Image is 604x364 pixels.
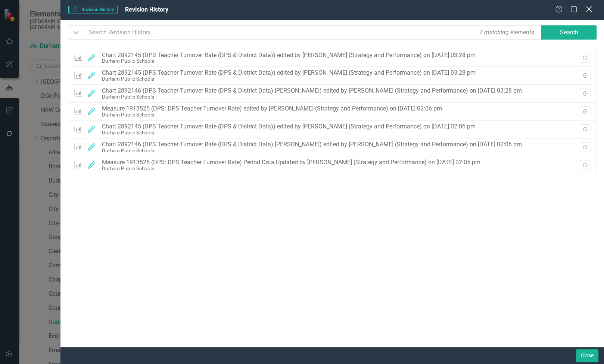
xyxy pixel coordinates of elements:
[102,148,522,153] div: Durham Public Schools
[125,6,168,13] span: Revision History
[102,105,442,112] div: Measure 1913525 (DPS: DPS Teacher Turnover Rate) edited by [PERSON_NAME] (Strategy and Performanc...
[102,87,522,94] div: Chart 2892146 (DPS Teacher Turnover Rate (DPS & District Data) [PERSON_NAME]) edited by [PERSON_N...
[102,130,476,136] div: Durham Public Schools
[84,25,542,40] input: Search Revision History...
[68,6,118,13] span: Revision History
[102,141,522,148] div: Chart 2892146 (DPS Teacher Turnover Rate (DPS & District Data) [PERSON_NAME]) edited by [PERSON_N...
[477,26,536,38] div: 7 matching elements
[102,52,476,59] div: Chart 2892145 (DPS Teacher Turnover Rate (DPS & District Data)) edited by [PERSON_NAME] (Strategy...
[102,58,476,64] div: Durham Public Schools
[102,166,480,171] div: Durham Public Schools
[576,349,598,362] button: Close
[102,69,476,76] div: Chart 2892145 (DPS Teacher Turnover Rate (DPS & District Data)) edited by [PERSON_NAME] (Strategy...
[102,76,476,82] div: Durham Public Schools
[102,123,476,130] div: Chart 2892145 (DPS Teacher Turnover Rate (DPS & District Data)) edited by [PERSON_NAME] (Strategy...
[102,94,522,100] div: Durham Public Schools
[102,159,480,166] div: Measure 1913525 (DPS: DPS Teacher Turnover Rate) Period Data Updated by [PERSON_NAME] (Strategy a...
[102,112,442,118] div: Durham Public Schools
[541,25,597,40] button: Search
